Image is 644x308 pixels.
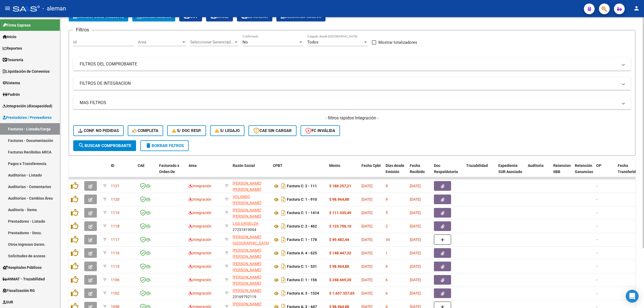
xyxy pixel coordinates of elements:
strong: $ 123.706,10 [329,224,351,228]
span: SUR [3,299,13,305]
strong: $ 1.657.557,65 [329,291,354,295]
mat-icon: menu [4,5,11,12]
span: [DATE] [410,237,421,242]
datatable-header-cell: Razón Social [230,160,271,184]
span: CAE [138,163,145,168]
span: Tesorería [3,57,23,63]
i: Descargar documento [280,182,287,190]
span: Integración [189,251,211,255]
span: [PERSON_NAME] [233,288,261,293]
span: - [596,264,597,269]
datatable-header-cell: Fecha Recibido [408,160,432,184]
span: - [596,251,597,255]
span: [DATE] [361,184,372,188]
span: 1118 [111,224,119,228]
strong: Factura C: 1 - 178 [287,238,317,242]
span: FC Inválida [305,128,335,133]
datatable-header-cell: Expediente SUR Asociado [496,160,526,184]
span: 5 [386,211,388,215]
mat-expansion-panel-header: FILTROS DE INTEGRACION [73,77,631,90]
span: CSV [184,14,198,19]
span: Prestadores / Proveedores [3,115,52,120]
datatable-header-cell: Monto [327,160,359,184]
datatable-header-cell: Auditoria [526,160,551,184]
span: Integración [189,197,211,201]
strong: $ 248.669,20 [329,278,351,282]
span: - [596,224,597,228]
span: [DATE] [361,251,372,255]
div: 23261482274 [233,274,269,285]
span: Retencion IIBB [553,163,571,174]
i: Descargar documento [280,262,287,271]
button: CAE SIN CARGAR [248,125,297,136]
span: - [596,291,597,295]
span: 1119 [111,211,119,215]
span: [PERSON_NAME] [PERSON_NAME] [233,248,261,259]
div: 23253502924 [233,247,269,259]
span: [DATE] [410,197,421,201]
span: [DATE] [410,184,421,188]
span: Liquidación de Convenios [3,68,50,74]
datatable-header-cell: Fecha Cpbt [359,160,383,184]
span: 1106 [111,278,119,282]
span: Area [138,40,181,45]
span: Integración [189,237,211,242]
span: [PERSON_NAME] [PERSON_NAME] [233,275,261,285]
strong: Factura C: 2 - 462 [287,224,317,229]
span: Integración [189,184,211,188]
span: Retención Ganancias [575,163,593,174]
button: Buscar Comprobante [73,140,136,151]
span: Reportes [3,45,22,51]
span: No [243,40,248,45]
span: [DATE] [410,251,421,255]
span: 1102 [111,291,119,295]
span: - [596,278,597,282]
span: Fiscalización RG [3,288,35,294]
span: Completa [133,128,158,133]
strong: $ 148.447,32 [329,251,351,255]
span: - aleman [42,3,66,14]
span: Seleccionar Gerenciador [190,40,234,45]
span: OP [596,163,601,168]
strong: Factura C: 1 - 531 [287,265,317,269]
i: Descargar documento [280,235,287,244]
span: [DATE] [361,264,372,269]
datatable-header-cell: Días desde Emisión [383,160,408,184]
mat-expansion-panel-header: MAS FILTROS [73,96,631,109]
span: Area [189,163,197,168]
mat-icon: search [78,142,85,149]
span: [DATE] [410,291,421,295]
span: Borrar Filtros [145,143,184,148]
strong: Factura A: 4 - 625 [287,251,317,255]
strong: Factura A: 3 - 1524 [287,291,319,296]
span: S/ legajo [215,128,240,133]
span: 1117 [111,237,119,242]
span: - [596,211,597,215]
div: 27406414103 [233,234,269,245]
span: Integración (discapacidad) [3,103,52,109]
div: 20224972238 [233,180,269,192]
span: 2 [386,224,388,228]
strong: $ 98.964,88 [329,264,349,269]
span: 6 [386,264,388,269]
span: 1116 [111,251,119,255]
i: Descargar documento [280,289,287,298]
span: [PERSON_NAME] [PERSON_NAME] [233,181,261,192]
span: Inicio [3,34,16,40]
span: Mostrar totalizadores [378,39,417,46]
span: Firma Express [3,22,31,28]
strong: $ 98.964,88 [329,197,349,201]
strong: Factura C: 1 - 910 [287,197,317,202]
span: [PERSON_NAME][GEOGRAPHIC_DATA] [233,235,269,245]
span: Facturado x Orden De [159,163,179,174]
mat-panel-title: MAS FILTROS [80,100,618,106]
span: CPBT [273,163,283,168]
strong: $ 188.257,21 [329,184,351,188]
datatable-header-cell: Facturado x Orden De [157,160,186,184]
span: VOLANDO [PERSON_NAME] [233,195,261,205]
span: Integración [189,264,211,269]
span: Trazabilidad [466,163,488,168]
span: CAE SIN CARGAR [253,128,292,133]
button: Conf. no pedidas [73,125,124,136]
span: 8 [386,184,388,188]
